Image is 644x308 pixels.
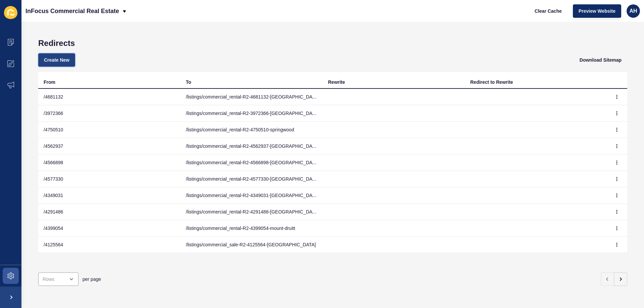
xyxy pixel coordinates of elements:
[579,8,615,14] span: Preview Website
[38,39,627,48] h1: Redirects
[180,122,323,138] td: /listings/commercial_rental-R2-4750510-springwood
[38,89,180,105] td: /4681132
[574,53,627,67] button: Download Sitemap
[180,105,323,122] td: /listings/commercial_rental-R2-3972366-[GEOGRAPHIC_DATA]
[180,171,323,187] td: /listings/commercial_rental-R2-4577330-[GEOGRAPHIC_DATA]
[529,4,568,18] button: Clear Cache
[535,8,562,14] span: Clear Cache
[38,171,180,187] td: /4577330
[38,122,180,138] td: /4750510
[44,57,69,63] span: Create New
[186,79,191,85] div: To
[180,138,323,155] td: /listings/commercial_rental-R2-4562937-[GEOGRAPHIC_DATA]
[180,237,323,253] td: /listings/commercial_sale-R2-4125564-[GEOGRAPHIC_DATA]
[180,204,323,220] td: /listings/commercial_rental-R2-4291486-[GEOGRAPHIC_DATA]
[38,53,75,67] button: Create New
[328,79,345,85] div: Rewrite
[580,57,622,63] span: Download Sitemap
[180,220,323,237] td: /listings/commercial_rental-R2-4399054-mount-druitt
[470,79,513,85] div: Redirect to Rewrite
[44,79,55,85] div: From
[180,89,323,105] td: /listings/commercial_rental-R2-4681132-[GEOGRAPHIC_DATA]
[180,187,323,204] td: /listings/commercial_rental-R2-4349031-[GEOGRAPHIC_DATA]
[38,138,180,155] td: /4562937
[25,3,119,19] p: InFocus Commercial Real Estate
[38,220,180,237] td: /4399054
[38,204,180,220] td: /4291486
[38,155,180,171] td: /4566898
[38,187,180,204] td: /4349031
[573,4,621,18] button: Preview Website
[83,276,101,283] span: per page
[38,272,78,286] div: open menu
[38,237,180,253] td: /4125564
[180,155,323,171] td: /listings/commercial_rental-R2-4566898-[GEOGRAPHIC_DATA]
[629,8,637,14] span: AH
[38,105,180,122] td: /3972366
